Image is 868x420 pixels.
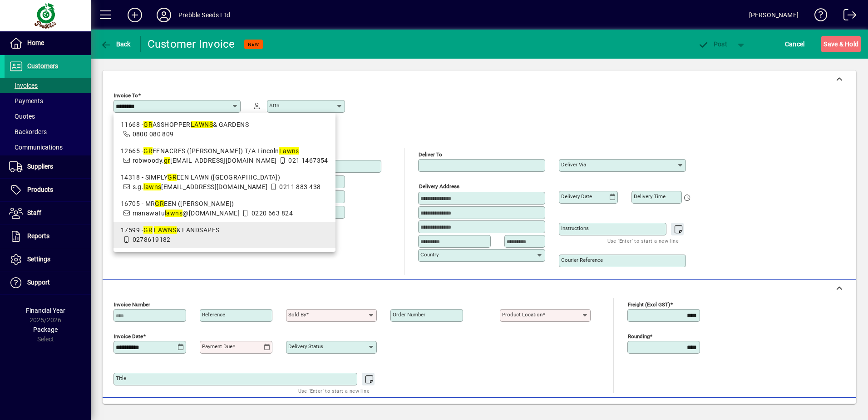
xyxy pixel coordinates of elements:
[27,232,49,240] span: Reports
[5,93,91,109] a: Payments
[5,155,91,178] a: Suppliers
[133,130,174,138] span: 0800 080 809
[114,333,143,340] mat-label: Invoice date
[121,120,328,130] div: 11668 - ASSHOPPER & GARDENS
[824,40,827,48] span: S
[143,183,161,190] em: lawns
[794,403,831,418] span: Product
[133,236,171,243] span: 0278619182
[133,157,277,164] span: robwoody. [EMAIL_ADDRESS][DOMAIN_NAME]
[113,195,335,222] mat-option: 16705 - MR GREEN (YURI)
[154,226,176,234] em: LAWNS
[837,2,857,31] a: Logout
[5,32,91,55] a: Home
[121,146,328,156] div: 12665 - EENACRES ([PERSON_NAME]) T/A Lincoln
[27,279,50,286] span: Support
[178,8,230,22] div: Prebble Seeds Ltd
[143,121,153,128] em: GR
[288,157,328,164] span: 021 1467354
[98,36,133,52] button: Back
[113,116,335,143] mat-option: 11668 - GRASSHOPPER LAWNS & GARDENS
[9,97,43,105] span: Payments
[420,251,439,258] mat-label: Country
[121,173,328,182] div: 14318 - SIMPLY EEN LAWN ([GEOGRAPHIC_DATA])
[288,343,323,350] mat-label: Delivery status
[100,40,131,48] span: Back
[824,37,858,51] span: ave & Hold
[113,143,335,169] mat-option: 12665 - GREENACRES (Rod Woodward) T/A Lincoln Lawns
[120,7,149,23] button: Add
[121,225,328,235] div: 17599 - & LANDSAPES
[5,78,91,93] a: Invoices
[116,375,126,381] mat-label: Title
[628,301,670,308] mat-label: Freight (excl GST)
[561,161,586,168] mat-label: Deliver via
[393,311,425,318] mat-label: Order number
[148,37,235,51] div: Customer Invoice
[298,385,370,396] mat-hint: Use 'Enter' to start a new line
[27,255,50,263] span: Settings
[288,311,306,318] mat-label: Sold by
[9,82,38,89] span: Invoices
[749,8,799,22] div: [PERSON_NAME]
[248,41,259,47] span: NEW
[121,199,328,209] div: 16705 - MR EEN ([PERSON_NAME])
[33,326,58,333] span: Package
[783,36,807,52] button: Cancel
[561,193,592,200] mat-label: Delivery date
[27,186,53,193] span: Products
[698,40,727,48] span: ost
[634,193,666,200] mat-label: Delivery time
[149,7,178,23] button: Profile
[27,39,44,46] span: Home
[561,257,603,263] mat-label: Courier Reference
[143,147,153,155] em: GR
[202,311,225,318] mat-label: Reference
[191,121,213,128] em: LAWNS
[5,140,91,155] a: Communications
[821,36,861,52] button: Save & Hold
[143,226,153,234] em: GR
[155,200,164,207] em: GR
[561,225,589,231] mat-label: Instructions
[26,307,65,314] span: Financial Year
[9,128,47,135] span: Backorders
[607,235,679,246] mat-hint: Use 'Enter' to start a new line
[113,222,335,248] mat-option: 17599 - GR LAWNS & LANDSAPES
[419,151,442,158] mat-label: Deliver To
[5,109,91,124] a: Quotes
[279,147,299,155] em: Lawns
[790,402,836,419] button: Product
[5,248,91,271] a: Settings
[252,210,293,217] span: 0220 663 824
[91,36,141,52] app-page-header-button: Back
[114,92,138,99] mat-label: Invoice To
[5,179,91,201] a: Products
[502,311,542,318] mat-label: Product location
[27,209,41,216] span: Staff
[808,2,828,31] a: Knowledge Base
[9,113,35,120] span: Quotes
[164,157,170,164] em: gr
[5,271,91,294] a: Support
[714,40,718,48] span: P
[202,343,232,350] mat-label: Payment due
[5,202,91,225] a: Staff
[269,102,279,109] mat-label: Attn
[5,124,91,140] a: Backorders
[133,183,268,190] span: s.g. [EMAIL_ADDRESS][DOMAIN_NAME]
[628,333,650,340] mat-label: Rounding
[9,144,63,151] span: Communications
[168,174,177,181] em: GR
[693,36,732,52] button: Post
[5,225,91,248] a: Reports
[785,37,805,51] span: Cancel
[279,183,321,190] span: 0211 883 438
[165,210,182,217] em: lawns
[113,169,335,195] mat-option: 14318 - SIMPLY GREEN LAWN (KOSTA)
[27,163,53,170] span: Suppliers
[27,62,58,70] span: Customers
[114,301,150,308] mat-label: Invoice number
[133,210,240,217] span: manawatu @[DOMAIN_NAME]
